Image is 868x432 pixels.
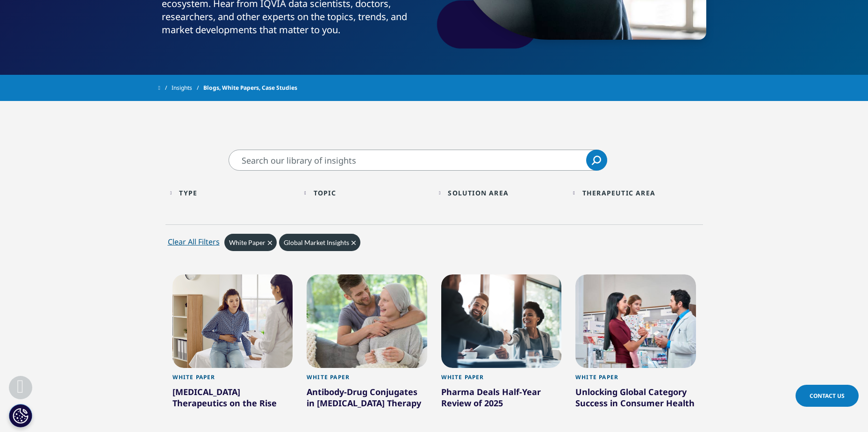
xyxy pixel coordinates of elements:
div: Remove inclusion filter on Global Market Insights [279,234,360,251]
div: Antibody-Drug Conjugates in [MEDICAL_DATA] Therapy [307,386,427,412]
div: White Paper [441,374,562,386]
div: Pharma Deals Half-Year Review of 2025 [441,386,562,412]
div: Unlocking Global Category Success in Consumer Health [575,386,696,412]
a: Search [586,150,607,171]
svg: Clear [268,241,272,245]
span: White Paper [229,238,265,246]
input: Search [229,150,607,171]
div: Solution Area facet. [448,188,509,197]
div: Remove inclusion filter on White Paper [224,234,277,251]
div: Therapeutic Area facet. [582,188,655,197]
a: Contact Us [796,385,859,407]
div: White Paper [307,374,427,386]
a: Insights [172,79,203,96]
button: Paramètres des cookies [9,404,32,427]
svg: Search [592,156,601,165]
span: Blogs, White Papers, Case Studies [203,79,297,96]
div: Active filters [165,231,703,260]
div: White Paper [172,374,293,386]
div: White Paper [575,374,696,386]
div: Topic facet. [314,188,336,197]
span: Contact Us [810,392,845,400]
div: Type facet. [179,188,197,197]
span: Global Market Insights [284,238,349,246]
div: [MEDICAL_DATA] Therapeutics on the Rise [172,386,293,412]
div: Clear All Filters [168,236,220,247]
svg: Clear [352,241,356,245]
